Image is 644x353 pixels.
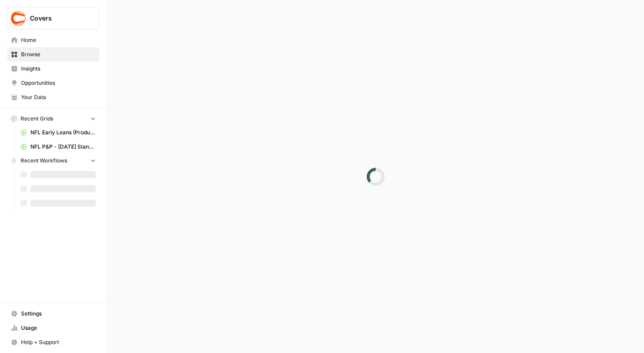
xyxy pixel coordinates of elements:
button: Recent Grids [7,112,100,125]
span: Usage [21,324,96,332]
span: Insights [21,65,96,73]
span: NFL P&P - [DATE] Standard (Production) Grid [30,143,96,151]
a: Settings [7,307,100,321]
button: Recent Workflows [7,154,100,167]
a: Your Data [7,90,100,104]
span: Covers [30,14,84,23]
span: Opportunities [21,79,96,87]
button: Workspace: Covers [7,7,100,29]
a: NFL Early Leans (Production) Grid [17,125,100,140]
span: NFL Early Leans (Production) Grid [30,129,96,137]
span: Recent Grids [21,115,53,123]
span: Home [21,36,96,44]
span: Recent Workflows [21,157,67,165]
button: Help + Support [7,335,100,349]
span: Help + Support [21,338,96,346]
a: Opportunities [7,76,100,90]
a: Insights [7,62,100,76]
img: Covers Logo [10,10,26,26]
span: Your Data [21,93,96,101]
a: Browse [7,47,100,62]
a: NFL P&P - [DATE] Standard (Production) Grid [17,140,100,154]
span: Browse [21,50,96,58]
a: Home [7,33,100,47]
a: Usage [7,321,100,335]
span: Settings [21,310,96,318]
